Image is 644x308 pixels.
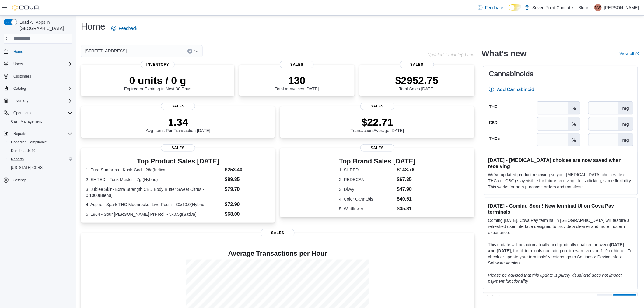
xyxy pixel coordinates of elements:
span: Cash Management [9,118,72,125]
a: Canadian Compliance [9,138,49,146]
p: 1.34 [146,116,210,128]
dt: 3. Jublee Skin- Extra Strength CBD Body Butter Sweet Citrus - 0:1000(Blend) [86,186,222,198]
span: Inventory [141,61,175,68]
a: Feedback [109,22,140,34]
span: NW [595,4,601,11]
button: Operations [1,109,75,117]
dt: 5. 1964 - Sour [PERSON_NAME] Pre Roll - 5x0.5g(Sativa) [86,211,222,217]
span: Sales [280,61,314,68]
strong: [DATE] and [DATE] [488,242,624,253]
p: We've updated product receiving so your [MEDICAL_DATA] choices (like THCa or CBG) stay visible fo... [488,172,633,190]
p: This update will be automatically and gradually enabled between , for all terminals operating on ... [488,242,633,266]
span: Operations [13,110,31,115]
button: Settings [1,176,75,184]
a: Cash Management [9,118,44,125]
dt: 4. Aspire - Spark THC Moonrocks- Live Rosin - 30x10:0(Hybrid) [86,201,222,208]
p: [PERSON_NAME] [604,4,639,11]
span: Cash Management [11,119,42,124]
span: Reports [13,131,26,136]
dd: $40.51 [397,195,415,203]
div: Total # Invoices [DATE] [275,74,319,91]
dd: $72.90 [225,201,271,208]
span: Customers [11,72,72,80]
dt: 2. SHRED - Funk Master - 7g (Hybrid) [86,177,222,183]
button: Clear input [187,49,192,54]
div: Expired or Expiring in Next 30 Days [124,74,191,91]
button: Cash Management [6,117,75,126]
button: [US_STATE] CCRS [6,163,75,172]
p: | [591,4,592,11]
dt: 2. REDECAN [339,177,394,183]
button: Inventory [1,96,75,105]
p: $2952.75 [395,74,439,86]
span: Feedback [485,5,504,11]
span: Catalog [11,85,72,92]
span: Load All Apps in [GEOGRAPHIC_DATA] [17,19,72,31]
p: $22.71 [351,116,404,128]
dt: 1. Pure Sunfarms - Kush God - 28g(Indica) [86,167,222,173]
span: Dashboards [11,148,35,153]
span: Canadian Compliance [9,138,72,146]
span: Sales [161,144,195,152]
dt: 3. Divvy [339,186,394,192]
dd: $253.40 [225,166,271,173]
span: Home [11,48,72,55]
button: Reports [1,129,75,138]
dd: $68.00 [225,211,271,218]
svg: External link [635,52,639,56]
dd: $79.70 [225,186,271,193]
span: Washington CCRS [9,164,72,171]
h1: Home [81,20,105,33]
dd: $35.81 [397,205,415,212]
span: Inventory [11,97,72,104]
span: Settings [13,178,26,183]
dd: $143.76 [397,166,415,173]
nav: Complex example [4,45,72,201]
input: Dark Mode [509,4,522,11]
span: Settings [11,176,72,184]
dt: 5. Wildflower [339,206,394,212]
span: Sales [161,103,195,110]
span: Users [13,61,23,66]
a: [US_STATE] CCRS [9,164,45,171]
span: Sales [360,103,394,110]
em: Please be advised that this update is purely visual and does not impact payment functionality. [488,273,622,284]
dd: $47.90 [397,186,415,193]
button: Users [1,60,75,68]
span: Reports [11,157,24,162]
button: Reports [11,130,29,137]
span: Reports [11,130,72,137]
dt: 4. Color Cannabis [339,196,394,202]
span: [US_STATE] CCRS [11,165,43,170]
button: Customers [1,72,75,81]
button: Users [11,60,25,68]
div: Transaction Average [DATE] [351,116,404,133]
p: 0 units / 0 g [124,74,191,86]
dd: $89.85 [225,176,271,183]
button: Canadian Compliance [6,138,75,146]
h3: [DATE] - Coming Soon! New terminal UI on Cova Pay terminals [488,203,633,215]
h4: Average Transactions per Hour [86,250,470,257]
span: Feedback [119,25,137,31]
img: Cova [12,5,40,11]
button: Home [1,47,75,56]
h3: [DATE] - [MEDICAL_DATA] choices are now saved when receiving [488,157,633,169]
div: Total Sales [DATE] [395,74,439,91]
button: Inventory [11,97,31,104]
a: View allExternal link [620,51,639,56]
span: Catalog [13,86,26,91]
button: Reports [6,155,75,163]
span: Home [13,49,23,54]
a: Reports [9,156,26,163]
span: Reports [9,156,72,163]
a: Settings [11,177,29,184]
a: Dashboards [9,147,38,154]
h3: Top Brand Sales [DATE] [339,158,415,165]
a: Customers [11,73,33,80]
div: Nadia Woldegiorgis [594,4,602,11]
button: Open list of options [194,49,199,54]
span: Sales [400,61,434,68]
span: [STREET_ADDRESS] [85,47,127,54]
a: Feedback [475,2,506,14]
p: Updated 1 minute(s) ago [428,52,474,57]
